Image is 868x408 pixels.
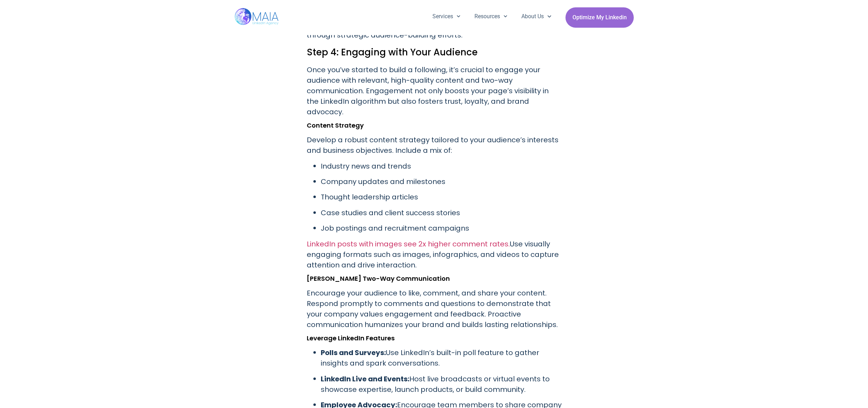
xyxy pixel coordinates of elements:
h2: Step 4: Engaging with Your Audience [307,46,562,59]
h3: Content Strategy [307,122,562,129]
p: Host live broadcasts or virtual events to showcase expertise, launch products, or build community. [321,374,562,395]
span: Optimize My Linkedin [572,11,627,24]
p: Once you’ve started to build a following, it’s crucial to engage your audience with relevant, hig... [307,64,562,117]
strong: Polls and Surveys: [321,348,386,358]
p: Use LinkedIn’s built-in poll feature to gather insights and spark conversations. [321,347,562,368]
p: Use visually engaging formats such as images, infographics, and videos to capture attention and d... [307,239,562,270]
p: Company updates and milestones [321,176,562,187]
a: LinkedIn posts with images see 2x higher comment rates. [307,239,510,249]
h3: [PERSON_NAME] Two-Way Communication [307,275,562,282]
h3: Leverage LinkedIn Features [307,335,562,342]
a: Services [425,7,467,26]
p: Develop a robust content strategy tailored to your audience’s interests and business objectives. ... [307,135,562,156]
p: Industry news and trends [321,161,562,171]
a: Optimize My Linkedin [565,7,634,28]
nav: Menu [425,7,558,26]
p: Job postings and recruitment campaigns [321,223,562,233]
p: Case studies and client success stories [321,208,562,218]
a: About Us [514,7,558,26]
p: Encourage your audience to like, comment, and share your content. Respond promptly to comments an... [307,288,562,330]
a: Resources [467,7,514,26]
p: Thought leadership articles [321,192,562,202]
strong: LinkedIn Live and Events: [321,374,409,384]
